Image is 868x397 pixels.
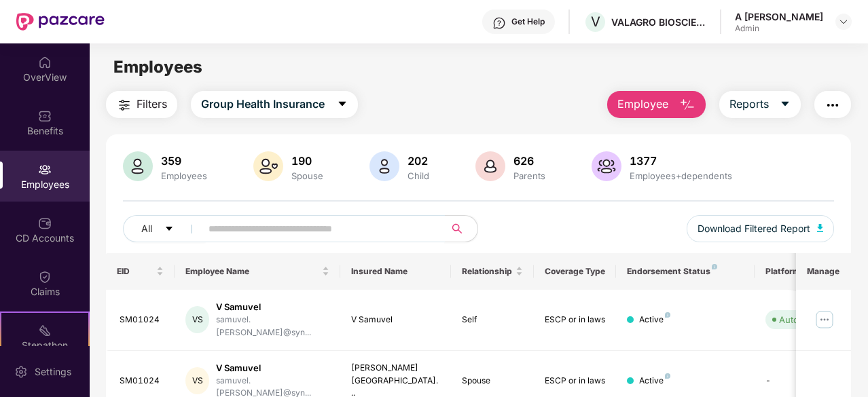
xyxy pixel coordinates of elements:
div: SM01024 [120,314,164,326]
div: 202 [405,154,432,168]
div: Platform Status [765,266,840,277]
img: svg+xml;base64,PHN2ZyB4bWxucz0iaHR0cDovL3d3dy53My5vcmcvMjAwMC9zdmciIHdpZHRoPSI4IiBoZWlnaHQ9IjgiIH... [665,312,670,318]
th: Employee Name [175,253,340,290]
div: Parents [511,170,548,181]
div: Endorsement Status [627,266,743,277]
div: V Samuvel [216,362,329,375]
button: Download Filtered Report [687,215,835,242]
th: Manage [796,253,851,290]
span: All [141,221,152,236]
img: svg+xml;base64,PHN2ZyB4bWxucz0iaHR0cDovL3d3dy53My5vcmcvMjAwMC9zdmciIHdpZHRoPSI4IiBoZWlnaHQ9IjgiIH... [665,373,670,379]
button: search [444,215,478,242]
th: Coverage Type [534,253,617,290]
img: svg+xml;base64,PHN2ZyB4bWxucz0iaHR0cDovL3d3dy53My5vcmcvMjAwMC9zdmciIHhtbG5zOnhsaW5rPSJodHRwOi8vd3... [679,97,695,113]
div: Self [462,314,523,326]
span: EID [117,266,154,277]
div: Settings [31,365,75,379]
span: Reports [729,96,769,113]
span: Employee Name [185,266,319,277]
div: VALAGRO BIOSCIENCES [611,16,706,29]
div: V Samuvel [351,314,440,326]
div: Stepathon [1,339,88,352]
div: 190 [289,154,326,168]
span: Employee [617,96,668,113]
img: svg+xml;base64,PHN2ZyB4bWxucz0iaHR0cDovL3d3dy53My5vcmcvMjAwMC9zdmciIHdpZHRoPSIyNCIgaGVpZ2h0PSIyNC... [825,97,841,113]
img: svg+xml;base64,PHN2ZyBpZD0iRW1wbG95ZWVzIiB4bWxucz0iaHR0cDovL3d3dy53My5vcmcvMjAwMC9zdmciIHdpZHRoPS... [38,163,52,176]
img: svg+xml;base64,PHN2ZyBpZD0iQ2xhaW0iIHhtbG5zPSJodHRwOi8vd3d3LnczLm9yZy8yMDAwL3N2ZyIgd2lkdGg9IjIwIi... [38,270,52,284]
div: Child [405,170,432,181]
img: manageButton [814,309,835,330]
div: Active [639,314,670,326]
div: ESCP or in laws [545,375,606,387]
button: Reportscaret-down [719,91,801,118]
img: svg+xml;base64,PHN2ZyBpZD0iQ0RfQWNjb3VudHMiIGRhdGEtbmFtZT0iQ0QgQWNjb3VudHMiIHhtbG5zPSJodHRwOi8vd3... [38,216,52,230]
div: Spouse [289,170,326,181]
img: svg+xml;base64,PHN2ZyB4bWxucz0iaHR0cDovL3d3dy53My5vcmcvMjAwMC9zdmciIHdpZHRoPSIyNCIgaGVpZ2h0PSIyNC... [116,97,132,113]
div: Active [639,375,670,387]
span: search [444,223,471,234]
span: caret-down [337,98,348,111]
img: svg+xml;base64,PHN2ZyB4bWxucz0iaHR0cDovL3d3dy53My5vcmcvMjAwMC9zdmciIHhtbG5zOnhsaW5rPSJodHRwOi8vd3... [592,151,621,181]
div: Get Help [511,16,545,27]
div: Employees [158,170,210,181]
span: caret-down [780,98,791,111]
span: Download Filtered Report [698,221,810,236]
button: Allcaret-down [123,215,206,242]
div: 626 [511,154,548,168]
div: Auto Verified [779,313,833,326]
img: svg+xml;base64,PHN2ZyB4bWxucz0iaHR0cDovL3d3dy53My5vcmcvMjAwMC9zdmciIHhtbG5zOnhsaW5rPSJodHRwOi8vd3... [817,224,824,232]
div: A [PERSON_NAME] [735,10,823,23]
div: 1377 [627,154,735,168]
img: svg+xml;base64,PHN2ZyBpZD0iU2V0dGluZy0yMHgyMCIgeG1sbnM9Imh0dHA6Ly93d3cudzMub3JnLzIwMDAvc3ZnIiB3aW... [14,365,28,379]
img: svg+xml;base64,PHN2ZyB4bWxucz0iaHR0cDovL3d3dy53My5vcmcvMjAwMC9zdmciIHhtbG5zOnhsaW5rPSJodHRwOi8vd3... [123,151,153,181]
img: svg+xml;base64,PHN2ZyBpZD0iQmVuZWZpdHMiIHhtbG5zPSJodHRwOi8vd3d3LnczLm9yZy8yMDAwL3N2ZyIgd2lkdGg9Ij... [38,109,52,123]
img: New Pazcare Logo [16,13,105,31]
th: EID [106,253,175,290]
img: svg+xml;base64,PHN2ZyB4bWxucz0iaHR0cDovL3d3dy53My5vcmcvMjAwMC9zdmciIHhtbG5zOnhsaW5rPSJodHRwOi8vd3... [369,151,399,181]
th: Relationship [451,253,534,290]
div: samuvel.[PERSON_NAME]@syn... [216,314,329,339]
div: ESCP or in laws [545,314,606,326]
span: Relationship [462,266,513,277]
span: Group Health Insurance [201,96,325,113]
img: svg+xml;base64,PHN2ZyBpZD0iSG9tZSIgeG1sbnM9Imh0dHA6Ly93d3cudzMub3JnLzIwMDAvc3ZnIiB3aWR0aD0iMjAiIG... [38,56,52,69]
img: svg+xml;base64,PHN2ZyB4bWxucz0iaHR0cDovL3d3dy53My5vcmcvMjAwMC9zdmciIHdpZHRoPSIyMSIgaGVpZ2h0PSIyMC... [38,324,52,337]
div: Spouse [462,375,523,387]
div: V Samuvel [216,301,329,314]
span: Filters [137,96,167,113]
div: 359 [158,154,210,168]
th: Insured Name [340,253,451,290]
img: svg+xml;base64,PHN2ZyB4bWxucz0iaHR0cDovL3d3dy53My5vcmcvMjAwMC9zdmciIHdpZHRoPSI4IiBoZWlnaHQ9IjgiIH... [712,264,717,269]
img: svg+xml;base64,PHN2ZyB4bWxucz0iaHR0cDovL3d3dy53My5vcmcvMjAwMC9zdmciIHhtbG5zOnhsaW5rPSJodHRwOi8vd3... [253,151,283,181]
div: Admin [735,23,823,34]
div: VS [185,367,209,394]
div: VS [185,306,209,333]
div: SM01024 [120,375,164,387]
img: svg+xml;base64,PHN2ZyB4bWxucz0iaHR0cDovL3d3dy53My5vcmcvMjAwMC9zdmciIHhtbG5zOnhsaW5rPSJodHRwOi8vd3... [475,151,505,181]
button: Employee [607,91,706,118]
img: svg+xml;base64,PHN2ZyBpZD0iRHJvcGRvd24tMzJ4MzIiIHhtbG5zPSJodHRwOi8vd3d3LnczLm9yZy8yMDAwL3N2ZyIgd2... [838,16,849,27]
span: caret-down [164,224,174,235]
span: V [591,14,600,30]
button: Group Health Insurancecaret-down [191,91,358,118]
button: Filters [106,91,177,118]
span: Employees [113,57,202,77]
div: Employees+dependents [627,170,735,181]
img: svg+xml;base64,PHN2ZyBpZD0iSGVscC0zMngzMiIgeG1sbnM9Imh0dHA6Ly93d3cudzMub3JnLzIwMDAvc3ZnIiB3aWR0aD... [492,16,506,30]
